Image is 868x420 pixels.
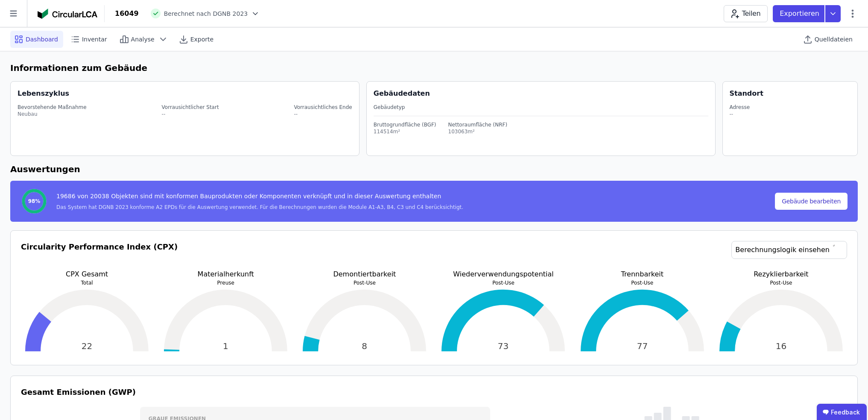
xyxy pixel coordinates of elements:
[26,35,58,44] span: Dashboard
[576,279,708,286] p: Post-Use
[21,269,153,279] p: CPX Gesamt
[56,204,463,211] div: Das System hat DGNB 2023 konforme A2 EPDs für die Auswertung verwendet. Für die Berechnungen wurd...
[18,111,87,117] div: Neubau
[294,104,352,111] div: Vorrausichtliches Ende
[56,192,463,204] div: 19686 von 20038 Objekten sind mit konformen Bauprodukten oder Komponenten verknüpft und in dieser...
[160,279,292,286] p: Preuse
[82,35,107,44] span: Inventar
[815,35,853,44] span: Quelldateien
[775,193,848,210] button: Gebäude bearbeiten
[28,198,41,205] span: 98%
[374,121,436,128] div: Bruttogrundfläche (BGF)
[21,241,178,269] h3: Circularity Performance Index (CPX)
[437,269,569,279] p: Wiederverwendungspotential
[164,9,248,18] span: Berechnet nach DGNB 2023
[21,386,847,398] h3: Gesamt Emissionen (GWP)
[10,62,858,74] h6: Informationen zum Gebäude
[448,121,508,128] div: Nettoraumfläche (NRF)
[162,104,219,111] div: Vorrausichtlicher Start
[160,269,292,279] p: Materialherkunft
[715,279,847,286] p: Post-Use
[21,279,153,286] p: Total
[576,269,708,279] p: Trennbarkeit
[298,269,430,279] p: Demontiertbarkeit
[731,241,847,259] a: Berechnungslogik einsehen
[715,269,847,279] p: Rezyklierbarkeit
[730,111,750,117] div: --
[374,88,715,99] div: Gebäudedaten
[190,35,213,44] span: Exporte
[10,163,858,176] h6: Auswertungen
[448,128,508,135] div: 103063m²
[730,104,750,111] div: Adresse
[294,111,352,117] div: --
[374,104,708,111] div: Gebäudetyp
[724,5,768,22] button: Teilen
[730,88,763,99] div: Standort
[38,9,97,19] img: Concular
[18,104,87,111] div: Bevorstehende Maßnahme
[437,279,569,286] p: Post-Use
[115,9,139,19] div: 16049
[162,111,219,117] div: --
[18,88,69,99] div: Lebenszyklus
[374,128,436,135] div: 114514m²
[780,9,821,19] p: Exportieren
[298,279,430,286] p: Post-Use
[131,35,155,44] span: Analyse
